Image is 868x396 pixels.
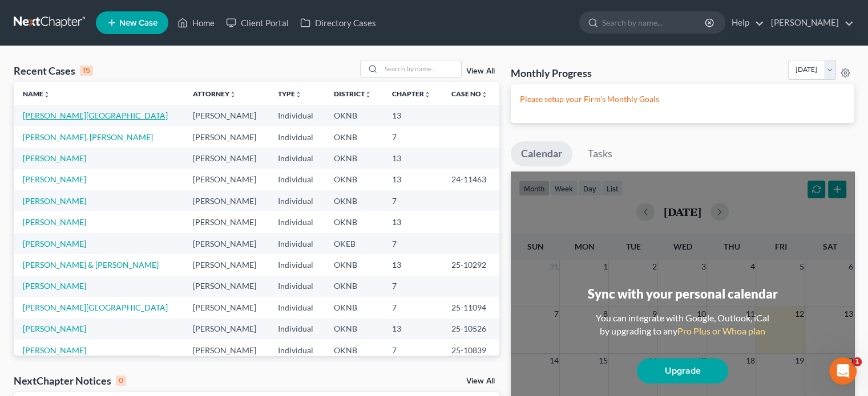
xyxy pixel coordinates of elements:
[269,340,325,361] td: Individual
[220,13,294,33] a: Client Portal
[325,297,383,318] td: OKNB
[325,254,383,275] td: OKNB
[511,141,572,166] a: Calendar
[184,190,269,211] td: [PERSON_NAME]
[23,111,168,120] a: [PERSON_NAME][GEOGRAPHIC_DATA]
[23,217,86,227] a: [PERSON_NAME]
[325,319,383,340] td: OKNB
[23,345,86,355] a: [PERSON_NAME]
[383,211,442,232] td: 13
[451,89,488,98] a: Case Nounfold_more
[466,377,495,385] a: View All
[184,276,269,297] td: [PERSON_NAME]
[43,91,50,98] i: unfold_more
[424,91,431,98] i: unfold_more
[184,233,269,254] td: [PERSON_NAME]
[269,319,325,340] td: Individual
[383,105,442,126] td: 13
[442,340,499,361] td: 25-10839
[184,169,269,190] td: [PERSON_NAME]
[119,19,158,27] span: New Case
[116,375,126,386] div: 0
[726,13,764,33] a: Help
[184,148,269,169] td: [PERSON_NAME]
[23,153,86,163] a: [PERSON_NAME]
[23,260,159,270] a: [PERSON_NAME] & [PERSON_NAME]
[269,126,325,148] td: Individual
[269,190,325,211] td: Individual
[184,319,269,340] td: [PERSON_NAME]
[578,141,623,166] a: Tasks
[295,91,302,98] i: unfold_more
[325,276,383,297] td: OKNB
[383,297,442,318] td: 7
[466,67,495,75] a: View All
[269,169,325,190] td: Individual
[591,312,774,338] div: You can integrate with Google, Outlook, iCal by upgrading to any
[23,303,168,312] a: [PERSON_NAME][GEOGRAPHIC_DATA]
[383,276,442,297] td: 7
[184,105,269,126] td: [PERSON_NAME]
[23,196,86,206] a: [PERSON_NAME]
[269,148,325,169] td: Individual
[383,233,442,254] td: 7
[637,358,728,383] a: Upgrade
[14,374,126,387] div: NextChapter Notices
[269,276,325,297] td: Individual
[23,281,86,291] a: [PERSON_NAME]
[184,340,269,361] td: [PERSON_NAME]
[325,211,383,232] td: OKNB
[184,297,269,318] td: [PERSON_NAME]
[325,190,383,211] td: OKNB
[442,297,499,318] td: 25-11094
[325,169,383,190] td: OKNB
[278,89,302,98] a: Typeunfold_more
[172,13,220,33] a: Home
[294,13,382,33] a: Directory Cases
[269,211,325,232] td: Individual
[23,324,86,333] a: [PERSON_NAME]
[23,239,86,248] a: [PERSON_NAME]
[602,12,706,33] input: Search by name...
[184,254,269,275] td: [PERSON_NAME]
[269,105,325,126] td: Individual
[442,169,499,190] td: 24-11463
[325,233,383,254] td: OKEB
[587,285,777,303] div: Sync with your personal calendar
[511,66,592,80] h3: Monthly Progress
[334,89,372,98] a: Districtunfold_more
[184,211,269,232] td: [PERSON_NAME]
[383,254,442,275] td: 13
[325,148,383,169] td: OKNB
[829,357,857,385] iframe: Intercom live chat
[14,64,93,77] div: Recent Cases
[520,93,845,105] p: Please setup your Firm's Monthly Goals
[383,169,442,190] td: 13
[392,89,431,98] a: Chapterunfold_more
[383,126,442,148] td: 7
[853,357,862,366] span: 1
[365,91,372,98] i: unfold_more
[383,340,442,361] td: 7
[677,325,765,336] a: Pro Plus or Whoa plan
[23,174,86,184] a: [PERSON_NAME]
[80,66,93,76] div: 15
[442,254,499,275] td: 25-10292
[325,340,383,361] td: OKNB
[383,148,442,169] td: 13
[765,13,854,33] a: [PERSON_NAME]
[442,319,499,340] td: 25-10526
[383,190,442,211] td: 7
[193,89,236,98] a: Attorneyunfold_more
[381,60,461,77] input: Search by name...
[229,91,236,98] i: unfold_more
[23,132,153,142] a: [PERSON_NAME], [PERSON_NAME]
[269,233,325,254] td: Individual
[23,89,50,98] a: Nameunfold_more
[325,126,383,148] td: OKNB
[383,319,442,340] td: 13
[184,126,269,148] td: [PERSON_NAME]
[481,91,488,98] i: unfold_more
[325,105,383,126] td: OKNB
[269,297,325,318] td: Individual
